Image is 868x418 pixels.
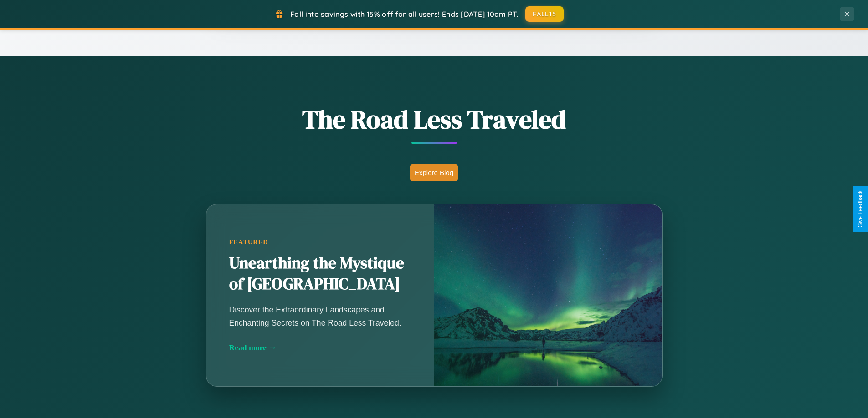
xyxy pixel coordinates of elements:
[290,10,519,19] span: Fall into savings with 15% off for all users! Ends [DATE] 10am PT.
[161,102,708,137] h1: The Road Less Traveled
[229,253,411,295] h2: Unearthing the Mystique of [GEOGRAPHIC_DATA]
[229,343,411,353] div: Read more →
[229,303,411,329] p: Discover the Extraordinary Landscapes and Enchanting Secrets on The Road Less Traveled.
[857,191,863,227] div: Give Feedback
[410,164,458,181] button: Explore Blog
[229,238,411,246] div: Featured
[525,6,564,22] button: FALL15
